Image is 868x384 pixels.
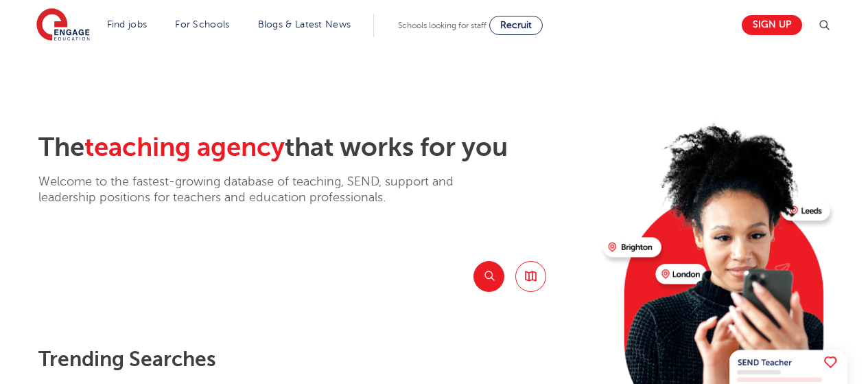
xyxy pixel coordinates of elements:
p: Trending searches [38,347,592,372]
button: Search [473,261,504,292]
span: Recruit [500,20,532,30]
span: teaching agency [84,133,285,162]
a: Sign up [742,15,802,35]
a: Recruit [489,16,543,35]
a: For Schools [175,19,229,30]
a: Find jobs [107,19,148,30]
span: Schools looking for staff [398,21,486,30]
a: Blogs & Latest News [258,19,351,30]
h2: The that works for you [38,132,592,163]
img: Engage Education [36,8,90,43]
p: Welcome to the fastest-growing database of teaching, SEND, support and leadership positions for t... [38,174,491,206]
